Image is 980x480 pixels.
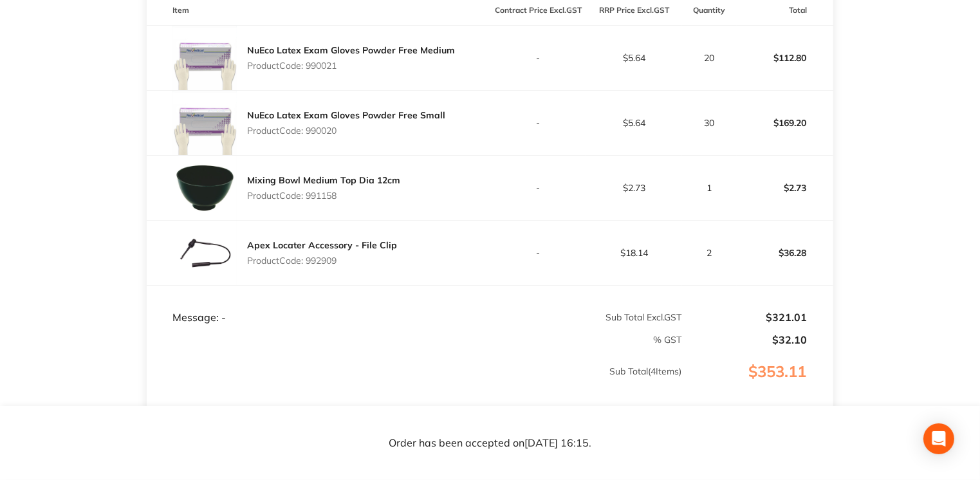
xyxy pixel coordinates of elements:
div: Open Intercom Messenger [923,423,954,454]
a: NuEco Latex Exam Gloves Powder Free Medium [247,44,455,56]
p: 2 [683,248,736,258]
p: $2.73 [587,183,681,193]
a: Mixing Bowl Medium Top Dia 12cm [247,174,400,186]
p: - [491,183,586,193]
p: 1 [683,183,736,193]
p: 30 [683,118,736,128]
p: $353.11 [683,363,833,407]
p: $5.64 [587,118,681,128]
p: Product Code: 990021 [247,60,455,71]
p: - [491,53,586,63]
td: Message: - [147,285,490,324]
p: Product Code: 992909 [247,255,397,266]
img: MTQ0cHcwOQ [172,91,237,155]
p: Product Code: 991158 [247,190,400,201]
p: $321.01 [683,311,808,323]
a: NuEco Latex Exam Gloves Powder Free Small [247,109,445,121]
p: $36.28 [737,237,832,268]
p: $32.10 [683,334,808,346]
p: Order has been accepted on [DATE] 16:15 . [389,438,591,449]
p: $18.14 [587,248,681,258]
img: NXA4MXpzYg [172,26,237,90]
p: Sub Total Excl. GST [491,312,682,322]
img: ZXpiNmMxNQ [172,221,237,285]
p: - [491,118,586,128]
p: - [491,248,586,258]
p: % GST [147,335,681,345]
p: $112.80 [737,42,832,73]
p: Sub Total ( 4 Items) [147,366,681,402]
p: $5.64 [587,53,681,63]
p: $169.20 [737,107,832,138]
p: $2.73 [737,172,832,203]
p: Product Code: 990020 [247,125,445,136]
img: aG9iY28xZg [172,156,237,220]
a: Apex Locater Accessory - File Clip [247,239,397,251]
p: 20 [683,53,736,63]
